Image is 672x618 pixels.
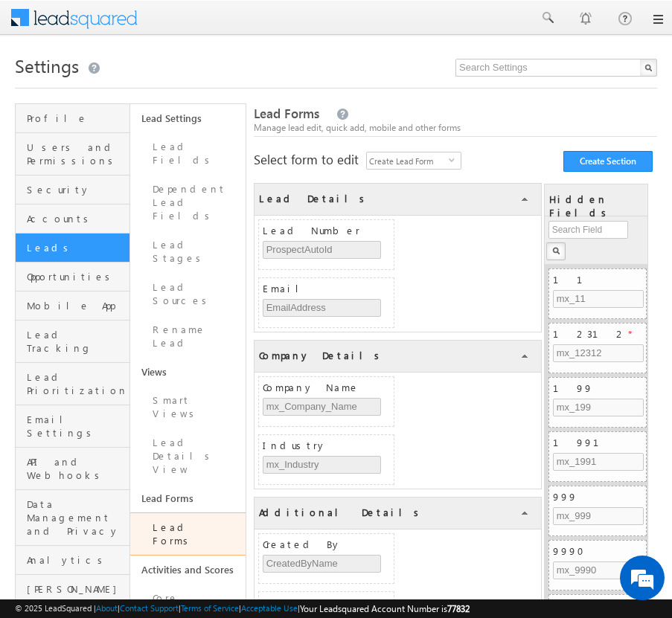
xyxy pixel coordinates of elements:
[16,575,129,604] a: [PERSON_NAME]
[130,428,245,484] a: Lead Details View
[16,321,129,363] a: Lead Tracking
[15,54,79,77] span: Settings
[455,59,657,77] input: Search Settings
[16,263,129,292] a: Opportunities
[16,292,129,321] a: Mobile App
[130,386,245,428] a: Smart Views
[27,413,126,440] span: Email Settings
[16,205,129,234] a: Accounts
[263,596,394,609] span: Owner
[259,502,424,519] div: Additional Details
[27,112,126,125] span: Profile
[130,132,245,175] a: Lead Fields
[553,382,646,395] span: 199
[130,315,245,358] a: Rename Lead
[263,282,394,295] span: Email
[16,405,129,448] a: Email Settings
[300,603,470,614] span: Your Leadsquared Account Number is
[548,221,628,239] input: Search Field
[563,151,653,172] button: Create Section
[241,603,298,613] a: Acceptable Use
[16,363,129,405] a: Lead Prioritization
[16,104,129,133] a: Profile
[552,247,560,254] img: Search
[521,509,530,518] a: COLLAPSE
[553,490,646,503] span: 999
[96,603,118,613] a: About
[15,602,470,616] span: © 2025 LeadSquared | | | | |
[120,603,179,613] a: Contact Support
[553,327,646,341] span: 12312
[449,156,461,163] span: select
[16,234,129,263] a: Leads
[27,582,126,596] span: [PERSON_NAME]
[130,231,245,273] a: Lead Stages
[27,141,126,167] span: Users and Permissions
[447,603,470,614] span: 77832
[181,603,239,613] a: Terms of Service
[521,352,530,361] a: COLLAPSE
[553,599,646,612] span: 99901
[521,195,530,204] a: COLLAPSE
[254,152,461,167] div: Select form to edit
[27,370,126,397] span: Lead Prioritization
[27,498,126,538] span: Data Management and Privacy
[130,175,245,231] a: Dependent Lead Fields
[263,381,394,394] span: Company Name
[254,121,657,135] div: Manage lead edit, quick add, mobile and other forms
[259,188,370,205] div: Lead Details
[27,455,126,482] span: API and Webhooks
[27,270,126,283] span: Opportunities
[27,241,126,254] span: Leads
[130,104,245,132] a: Lead Settings
[27,183,126,196] span: Security
[130,273,245,315] a: Lead Sources
[553,436,646,449] span: 1991
[367,152,449,169] span: Create Lead Form
[27,212,126,225] span: Accounts
[130,358,245,386] a: Views
[549,189,647,219] div: Hidden Fields
[27,328,126,355] span: Lead Tracking
[16,448,129,490] a: API and Webhooks
[16,546,129,575] a: Analytics
[16,176,129,205] a: Security
[553,273,646,286] span: 11
[259,345,385,362] div: Company Details
[263,224,394,237] span: Lead Number
[27,299,126,312] span: Mobile App
[27,553,126,567] span: Analytics
[130,512,245,556] a: Lead Forms
[16,133,129,176] a: Users and Permissions
[263,439,394,452] span: Industry
[16,490,129,546] a: Data Management and Privacy
[263,538,394,551] span: Created By
[130,484,245,512] a: Lead Forms
[553,544,646,558] span: 9990
[254,105,319,122] span: Lead Forms
[130,556,245,584] a: Activities and Scores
